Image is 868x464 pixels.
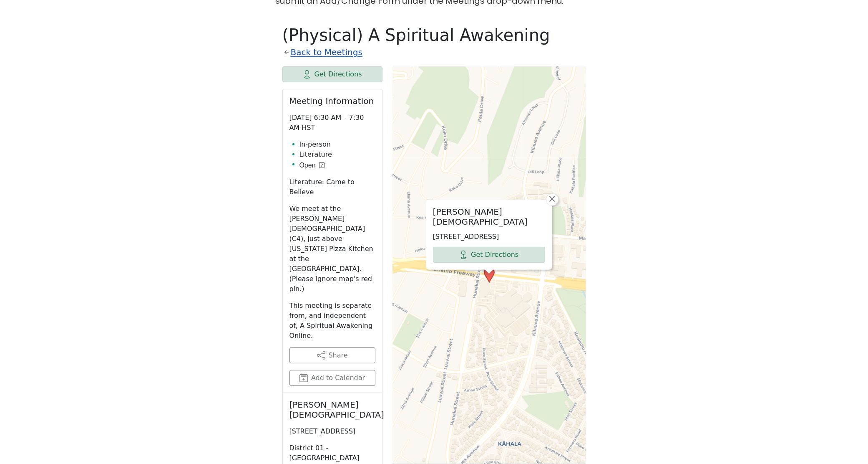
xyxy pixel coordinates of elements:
p: This meeting is separate from, and independent of, A Spiritual Awakening Online. [289,301,375,341]
p: District 01 - [GEOGRAPHIC_DATA] [289,443,375,463]
p: We meet at the [PERSON_NAME][DEMOGRAPHIC_DATA] (C4), just above [US_STATE] Pizza Kitchen at the [... [289,204,375,294]
span: × [548,194,556,204]
button: Open [299,160,325,170]
h2: [PERSON_NAME][DEMOGRAPHIC_DATA] [289,400,375,420]
a: Get Directions [433,247,545,263]
p: [STREET_ADDRESS] [433,232,545,242]
span: Open [299,160,316,170]
button: Share [289,347,375,363]
p: [STREET_ADDRESS] [289,426,375,436]
a: Get Directions [282,66,382,82]
h1: (Physical) A Spiritual Awakening [282,25,586,45]
button: Add to Calendar [289,370,375,386]
a: Close popup [546,193,559,206]
a: Back to Meetings [291,45,362,60]
h2: Meeting Information [289,96,375,106]
p: [DATE] 6:30 AM – 7:30 AM HST [289,113,375,133]
li: Literature [299,150,375,160]
li: In-person [299,139,375,150]
h2: [PERSON_NAME][DEMOGRAPHIC_DATA] [433,207,545,227]
p: Literature: Came to Believe [289,177,375,197]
